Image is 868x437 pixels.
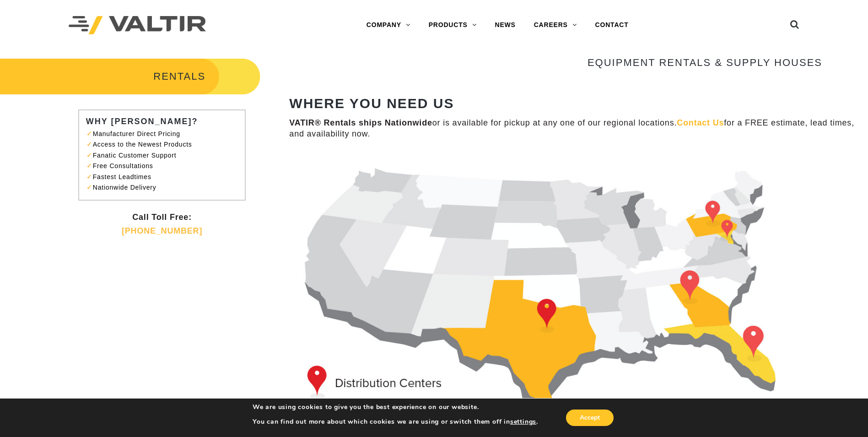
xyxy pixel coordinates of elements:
[91,129,238,139] li: Manufacturer Direct Pricing
[289,153,822,426] img: dist-map-1
[91,150,238,161] li: Fanatic Customer Support
[289,57,822,68] h3: EQUIPMENT RENTALS & SUPPLY HOUSES
[289,118,432,127] strong: VATIR® Rentals ships Nationwide
[86,117,243,126] h3: WHY [PERSON_NAME]?
[91,182,238,193] li: Nationwide Delivery
[510,418,536,426] button: settings
[91,139,238,150] li: Access to the Newest Products
[677,118,724,127] a: Contact Us
[289,118,854,139] p: or is available for pickup at any one of our regional locations. for a FREE estimate, lead times,...
[486,16,525,34] a: NEWS
[132,213,192,222] strong: Call Toll Free:
[91,161,238,171] li: Free Consultations
[586,16,638,34] a: CONTACT
[122,226,202,235] a: [PHONE_NUMBER]
[69,16,206,35] img: Valtir
[253,418,538,426] p: You can find out more about which cookies we are using or switch them off in .
[357,16,420,34] a: COMPANY
[420,16,486,34] a: PRODUCTS
[91,172,238,182] li: Fastest Leadtimes
[289,96,454,111] strong: WHERE YOU NEED US
[566,410,614,426] button: Accept
[253,403,538,411] p: We are using cookies to give you the best experience on our website.
[525,16,586,34] a: CAREERS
